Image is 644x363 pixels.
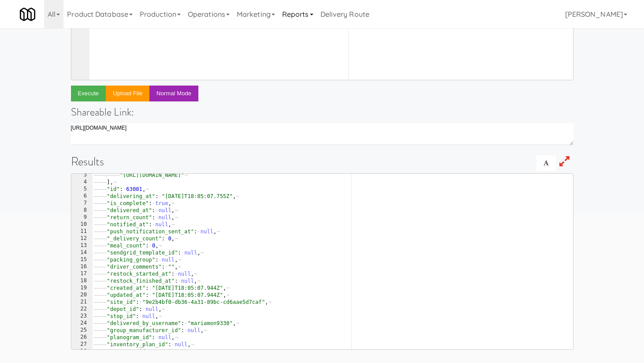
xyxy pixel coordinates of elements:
div: 27 [71,341,93,348]
div: 17 [71,270,93,277]
div: 3 [71,172,93,179]
textarea: [URL][DOMAIN_NAME] [71,123,573,145]
div: 8 [71,207,93,214]
div: 24 [71,320,93,327]
button: Upload file [106,86,149,101]
div: 21 [71,299,93,306]
div: 13 [71,242,93,249]
div: 6 [71,193,93,200]
div: 7 [71,200,93,207]
div: 26 [71,334,93,341]
div: 14 [71,249,93,256]
div: 25 [71,327,93,334]
div: 16 [71,263,93,270]
h1: Results [71,155,573,168]
button: Execute [71,86,106,101]
div: 20 [71,292,93,299]
div: 9 [71,214,93,221]
div: 10 [71,221,93,228]
div: 12 [71,235,93,242]
div: 11 [71,228,93,235]
h4: Shareable Link: [71,106,573,118]
div: 22 [71,306,93,313]
div: 28 [71,348,93,355]
div: 15 [71,256,93,263]
div: 5 [71,186,93,193]
div: 23 [71,313,93,320]
div: 19 [71,284,93,292]
button: Normal Mode [149,86,198,101]
div: 18 [71,277,93,284]
div: 4 [71,179,93,186]
img: Micromart [20,7,35,22]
